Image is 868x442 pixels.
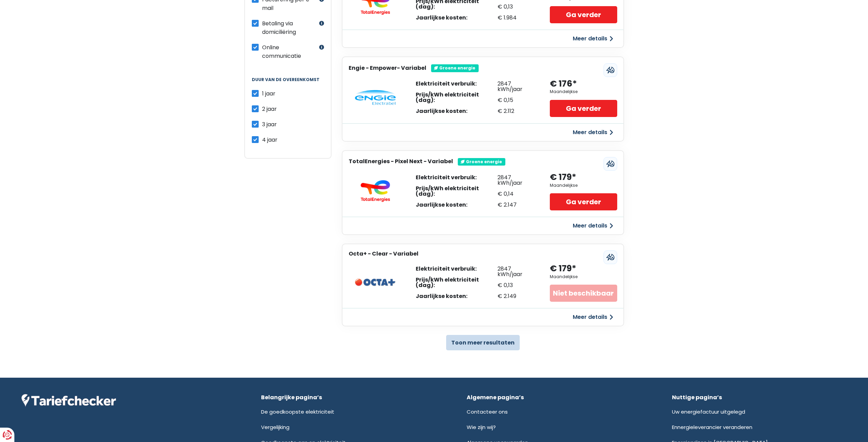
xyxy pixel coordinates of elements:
button: Meer details [569,311,617,323]
div: Prijs/kWh elektriciteit (dag): [416,186,497,197]
div: € 0,15 [497,97,536,103]
span: 3 jaar [262,120,277,128]
div: 2847 kWh/jaar [497,266,536,277]
div: € 179* [550,263,576,274]
a: Ga verder [550,193,617,210]
a: Vergelijking [261,424,289,431]
a: Wie zijn wij? [467,424,496,431]
div: Groene energie [431,64,479,72]
div: € 2.147 [497,202,536,208]
div: € 2.112 [497,108,536,114]
span: 1 jaar [262,90,275,97]
div: Jaarlijkse kosten: [416,15,497,21]
button: Toon meer resultaten [446,335,520,350]
div: Maandelijkse [550,274,578,279]
div: Niet beschikbaar [550,285,617,302]
div: Elektriciteit verbruik: [416,266,497,272]
div: Maandelijkse [550,89,578,94]
a: Contacteer ons [467,408,508,415]
a: Ga verder [550,100,617,117]
span: 4 jaar [262,136,277,144]
div: Belangrijke pagina’s [261,394,436,401]
legend: Duur van de overeenkomst [252,77,324,89]
h3: Engie - Empower- Variabel [349,65,426,71]
a: Ga verder [550,6,617,23]
button: Meer details [569,32,617,45]
div: Elektriciteit verbruik: [416,81,497,87]
a: Ennergieleverancier veranderen [672,424,752,431]
div: Nuttige pagina’s [672,394,846,401]
div: € 179* [550,172,576,183]
div: € 2.149 [497,294,536,299]
div: Jaarlijkse kosten: [416,202,497,208]
a: Uw energiefactuur uitgelegd [672,408,745,415]
div: Jaarlijkse kosten: [416,294,497,299]
label: Betaling via domiciliëring [262,19,318,36]
div: € 176* [550,78,577,90]
div: Jaarlijkse kosten: [416,108,497,114]
img: TotalEnergies [355,180,396,202]
div: € 1.984 [497,15,536,21]
div: Prijs/kWh elektriciteit (dag): [416,277,497,288]
button: Meer details [569,220,617,232]
span: 2 jaar [262,105,277,113]
h3: TotalEnergies - Pixel Next - Variabel [349,158,453,165]
div: € 0,13 [497,4,536,10]
div: Prijs/kWh elektriciteit (dag): [416,92,497,103]
div: 2847 kWh/jaar [497,81,536,92]
h3: Octa+ - Clear - Variabel [349,250,418,257]
div: Algemene pagina’s [467,394,641,401]
div: € 0,13 [497,283,536,288]
button: Meer details [569,126,617,139]
label: Online communicatie [262,43,318,60]
img: Engie [355,90,396,105]
div: Elektriciteit verbruik: [416,175,497,180]
img: Octa [355,278,396,286]
div: Groene energie [458,158,505,166]
img: Tariefchecker logo [22,394,116,407]
div: € 0,14 [497,191,536,197]
div: 2847 kWh/jaar [497,175,536,186]
a: De goedkoopste elektriciteit [261,408,334,415]
div: Maandelijkse [550,183,578,188]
